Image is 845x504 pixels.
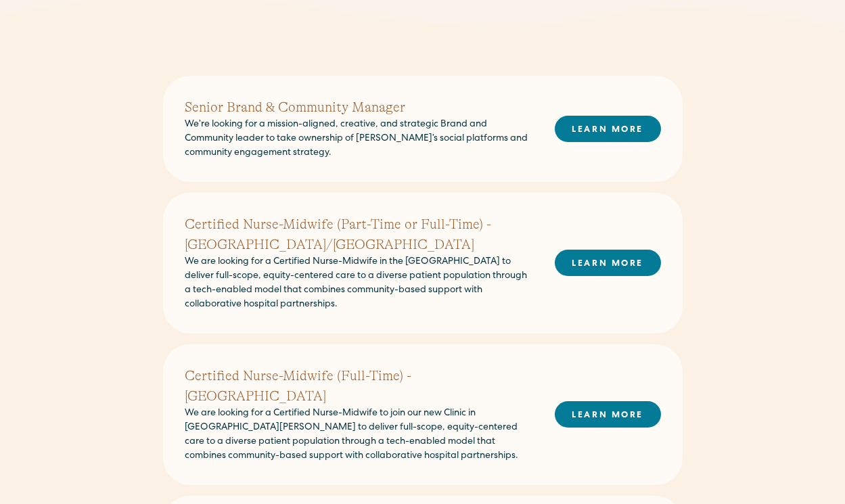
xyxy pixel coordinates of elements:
h2: Senior Brand & Community Manager [185,97,533,118]
p: We are looking for a Certified Nurse-Midwife to join our new Clinic in [GEOGRAPHIC_DATA][PERSON_N... [185,407,533,463]
p: We’re looking for a mission-aligned, creative, and strategic Brand and Community leader to take o... [185,118,533,160]
h2: Certified Nurse-Midwife (Part-Time or Full-Time) - [GEOGRAPHIC_DATA]/[GEOGRAPHIC_DATA] [185,214,533,255]
h2: Certified Nurse-Midwife (Full-Time) - [GEOGRAPHIC_DATA] [185,366,533,407]
p: We are looking for a Certified Nurse-Midwife in the [GEOGRAPHIC_DATA] to deliver full-scope, equi... [185,255,533,312]
a: LEARN MORE [555,116,661,142]
a: LEARN MORE [555,250,661,276]
a: LEARN MORE [555,401,661,428]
